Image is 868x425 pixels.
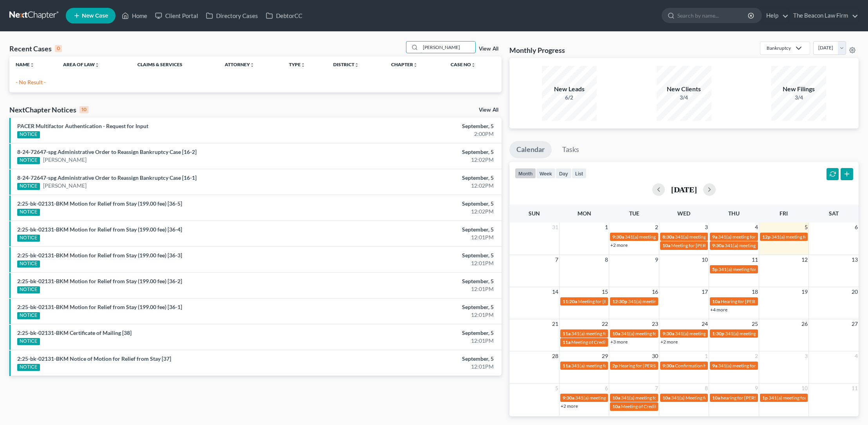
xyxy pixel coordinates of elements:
div: September, 5 [340,148,494,156]
a: 2:25-bk-02131-BKM Motion for Relief from Stay (199.00 fee) [36-1] [17,304,182,310]
span: 6 [854,222,859,232]
div: September, 5 [340,174,494,182]
div: NOTICE [17,235,40,242]
span: Hearing for [PERSON_NAME] [721,298,782,304]
span: Sun [529,210,540,217]
span: 11a [563,331,570,336]
span: 20 [851,287,859,297]
i: unfold_more [471,63,476,67]
div: September, 5 [340,303,494,311]
span: 10 [801,383,808,393]
a: Typeunfold_more [289,61,305,67]
span: 13 [851,255,859,264]
span: 17 [701,287,709,297]
span: 9:30a [563,395,574,401]
span: 8 [604,255,609,264]
span: 4 [754,222,759,232]
span: 16 [651,287,659,297]
span: 1 [704,351,709,361]
span: 10a [662,242,670,248]
span: 341(a) meeting for [PERSON_NAME] [718,234,794,240]
span: 341(a) meeting for [PERSON_NAME] [725,242,800,248]
span: 8:30a [662,234,674,240]
div: Bankruptcy [767,45,791,51]
input: Search by name... [677,8,749,23]
span: Wed [677,210,690,217]
span: 25 [751,319,759,329]
span: 10a [612,403,620,409]
i: unfold_more [250,63,254,67]
div: 12:01PM [340,363,494,371]
span: 341(a) meeting for [PERSON_NAME] & [PERSON_NAME] [621,395,738,401]
span: 9:30a [662,363,674,369]
div: NOTICE [17,364,40,371]
span: 10a [712,395,720,401]
input: Search by name... [420,42,475,53]
a: Nameunfold_more [16,61,34,67]
span: 9:30a [612,234,624,240]
a: Client Portal [151,9,202,23]
a: 2:25-bk-02131-BKM Motion for Relief from Stay (199.00 fee) [36-3] [17,252,182,259]
span: Mon [577,210,591,217]
a: View All [479,107,498,113]
a: 8-24-72647-spg Administrative Order to Reassign Bankruptcy Case [16-2] [17,148,197,155]
span: 10a [712,298,720,304]
span: 10a [612,331,620,336]
span: 8 [704,383,709,393]
span: 28 [551,351,559,361]
span: Hearing for [PERSON_NAME] and [PERSON_NAME] [619,363,726,369]
span: 14 [551,287,559,297]
div: NOTICE [17,183,40,190]
div: NOTICE [17,157,40,164]
span: Tue [629,210,639,217]
div: 12:02PM [340,156,494,164]
span: Meeting for [PERSON_NAME] [671,242,733,248]
span: 341(a) meeting for [PERSON_NAME] [718,363,794,369]
span: 2 [654,222,659,232]
div: 3/4 [657,94,711,101]
a: 2:25-bk-02131-BKM Motion for Relief from Stay (199.00 fee) [36-2] [17,278,182,284]
span: 30 [651,351,659,361]
span: 27 [851,319,859,329]
div: September, 5 [340,277,494,285]
div: September, 5 [340,329,494,337]
span: Confirmation hearing for [PERSON_NAME] & [PERSON_NAME] [675,363,805,369]
span: 12:30p [612,298,627,304]
div: NOTICE [17,286,40,293]
span: 1 [604,222,609,232]
p: - No Result - [16,78,495,86]
span: 31 [551,222,559,232]
span: 11 [751,255,759,264]
span: 341(a) meeting for [PERSON_NAME] & [PERSON_NAME] [625,234,742,240]
div: September, 5 [340,355,494,363]
div: September, 5 [340,226,494,233]
span: 15 [601,287,609,297]
div: September, 5 [340,251,494,259]
span: 10a [662,395,670,401]
div: NOTICE [17,209,40,216]
span: 2 [754,351,759,361]
i: unfold_more [30,63,34,67]
span: 11:20a [563,298,577,304]
span: 11 [851,383,859,393]
i: unfold_more [413,63,418,67]
a: The Beacon Law Firm [789,9,858,23]
div: Recent Cases [9,44,62,53]
span: 9:30a [712,242,724,248]
span: Thu [728,210,740,217]
a: [PERSON_NAME] [43,156,87,164]
span: Sat [829,210,839,217]
span: 3 [704,222,709,232]
div: 2:00PM [340,130,494,138]
div: New Clients [657,85,711,94]
span: 7 [554,255,559,264]
span: 11a [563,363,570,369]
span: 21 [551,319,559,329]
i: unfold_more [354,63,359,67]
a: View All [479,46,498,52]
span: Meeting of Creditors for [PERSON_NAME] & [PERSON_NAME] [621,403,749,409]
i: unfold_more [95,63,99,67]
span: 12p [762,234,771,240]
span: 10a [612,395,620,401]
span: 341(a) meeting for [PERSON_NAME] [621,331,697,336]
